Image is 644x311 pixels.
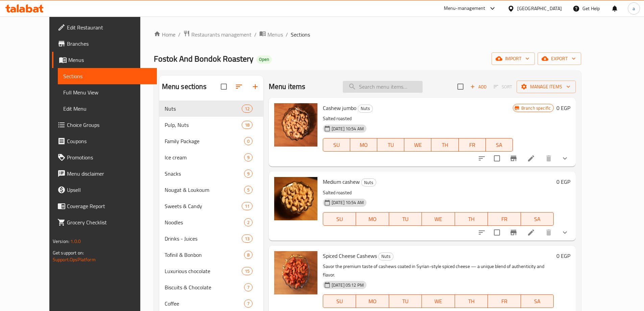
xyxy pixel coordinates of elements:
div: Family Package0 [159,133,263,149]
img: Cashew jumbo [274,103,317,147]
img: Medium cashew [274,177,317,220]
a: Menu disclaimer [52,165,157,182]
span: Nuts [379,252,393,260]
a: Sections [58,68,157,84]
div: items [242,202,253,210]
button: TH [455,212,488,226]
button: MO [356,212,389,226]
span: 8 [244,252,252,258]
span: a [633,5,635,12]
span: TH [434,140,456,150]
span: Nuts [361,179,376,186]
span: SU [326,140,348,150]
span: Family Package [165,137,244,145]
a: Support.OpsPlatform [53,255,96,264]
span: MO [353,140,375,150]
div: items [244,153,253,161]
button: SA [486,138,513,152]
span: Restaurants management [191,30,252,39]
a: Coupons [52,133,157,149]
span: Get support on: [53,248,84,257]
a: Branches [52,36,157,52]
h6: 0 EGP [556,251,570,261]
span: Snacks [165,170,244,178]
h6: 0 EGP [556,103,570,113]
a: Home [154,30,175,39]
div: items [244,137,253,145]
button: MO [356,294,389,308]
span: Medium cashew [323,177,360,187]
a: Edit menu item [527,228,535,237]
span: Version: [53,237,69,246]
h2: Menu sections [162,82,207,92]
a: Upsell [52,182,157,198]
a: Restaurants management [183,30,252,39]
span: Coupons [67,137,151,145]
button: FR [488,212,521,226]
span: Upsell [67,186,151,194]
span: 12 [242,106,252,112]
span: FR [491,214,518,224]
div: items [244,218,253,226]
h2: Menu items [269,82,306,92]
div: Snacks9 [159,165,263,182]
button: WE [404,138,431,152]
a: Grocery Checklist [52,214,157,230]
span: Nuts [358,105,373,112]
span: MO [359,296,386,306]
div: Tofinil & Bonbon8 [159,247,263,263]
a: Edit Menu [58,101,157,117]
div: [GEOGRAPHIC_DATA] [517,5,562,12]
span: WE [425,214,452,224]
span: Sections [291,30,310,39]
svg: Show Choices [561,154,569,162]
button: sort-choices [474,224,490,241]
button: TU [389,294,422,308]
span: Coffee [165,299,244,308]
div: items [242,105,253,113]
span: 15 [242,268,252,274]
span: Nuts [165,105,242,113]
div: Nuts [358,105,373,113]
span: 1.0.0 [70,237,81,246]
a: Choice Groups [52,117,157,133]
div: Open [256,55,272,64]
div: Nuts12 [159,101,263,117]
span: Nougat & Loukoum [165,186,244,194]
div: Noodles [165,218,244,226]
span: Add item [468,82,489,92]
div: items [244,186,253,194]
p: Salted roasted [323,188,554,197]
span: [DATE] 10:54 AM [329,126,366,132]
a: Promotions [52,149,157,165]
h6: 0 EGP [556,177,570,186]
span: FR [491,296,518,306]
span: SA [524,296,551,306]
p: Savor the premium taste of cashews coated in Syrian-style spiced cheese — a unique blend of authe... [323,262,554,279]
span: WE [425,296,452,306]
span: Sections [63,72,151,80]
button: MO [350,138,377,152]
span: Fostok And Bondok Roastery [154,51,254,66]
span: SU [326,296,353,306]
span: TU [380,140,402,150]
span: Ice cream [165,153,244,161]
span: TU [392,296,419,306]
button: Add section [247,79,263,95]
button: FR [459,138,486,152]
button: show more [557,150,573,166]
span: Pulp, Nuts [165,121,242,129]
span: Menus [68,56,151,64]
div: Nuts [378,252,393,261]
button: FR [488,294,521,308]
button: show more [557,224,573,241]
button: sort-choices [474,150,490,166]
span: [DATE] 10:54 AM [329,199,366,206]
a: Menus [52,52,157,68]
span: 0 [244,138,252,145]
